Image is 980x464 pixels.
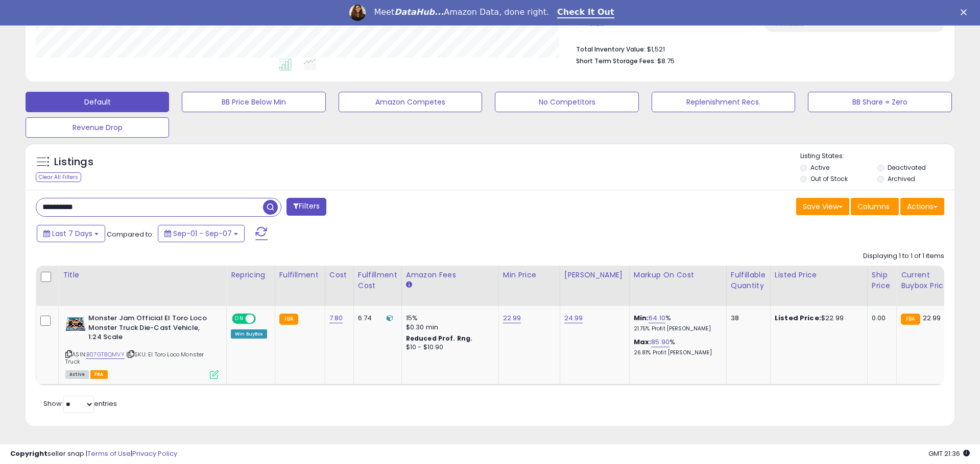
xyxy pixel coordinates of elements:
[775,313,821,323] b: Listed Price:
[503,270,556,280] div: Min Price
[406,334,473,343] b: Reduced Prof. Rng.
[406,314,491,323] div: 15%
[731,270,766,291] div: Fulfillable Quantity
[65,370,89,379] span: All listings currently available for purchase on Amazon
[286,198,326,216] button: Filters
[576,45,646,54] b: Total Inventory Value:
[901,270,953,291] div: Current Buybox Price
[358,314,394,323] div: 6.74
[634,325,719,332] p: 21.75% Profit [PERSON_NAME]
[54,155,93,169] h5: Listings
[651,337,670,347] a: 85.90
[634,270,722,280] div: Markup on Cost
[406,323,491,332] div: $0.30 min
[349,5,366,21] img: Profile image for Georgie
[63,270,222,280] div: Title
[634,313,649,323] b: Min:
[961,9,971,15] div: Close
[564,313,583,323] a: 24.99
[872,270,892,291] div: Ship Price
[86,350,125,359] a: B07GT8QMVY
[576,57,656,65] b: Short Term Storage Fees:
[406,343,491,352] div: $10 - $10.90
[132,449,177,458] a: Privacy Policy
[652,92,795,112] button: Replenishment Recs.
[808,92,951,112] button: BB Share = Zero
[851,198,899,215] button: Columns
[576,42,937,55] li: $1,521
[65,314,219,378] div: ASIN:
[900,198,944,215] button: Actions
[329,270,349,280] div: Cost
[65,350,204,366] span: | SKU: El Toro Loco Monster Truck
[863,251,944,261] div: Displaying 1 to 1 of 1 items
[775,314,859,323] div: $22.99
[37,225,105,242] button: Last 7 Days
[107,229,154,239] span: Compared to:
[87,449,131,458] a: Terms of Use
[888,163,926,172] label: Deactivated
[564,270,625,280] div: [PERSON_NAME]
[88,314,212,345] b: Monster Jam Official El Toro Loco Monster Truck Die-Cast Vehicle, 1:24 Scale
[634,337,652,347] b: Max:
[857,201,890,212] span: Columns
[65,314,86,334] img: 51nHG7QiJhL._SL40_.jpg
[557,7,614,18] a: Check It Out
[888,174,915,183] label: Archived
[329,313,343,323] a: 7.80
[90,370,108,379] span: FBA
[810,174,848,183] label: Out of Stock
[657,56,675,66] span: $8.75
[923,313,941,323] span: 22.99
[928,449,970,458] span: 2025-09-15 21:36 GMT
[649,313,665,323] a: 64.10
[26,117,169,138] button: Revenue Drop
[406,280,412,290] small: Amazon Fees.
[10,449,47,458] strong: Copyright
[358,270,397,291] div: Fulfillment Cost
[775,270,863,280] div: Listed Price
[52,228,92,239] span: Last 7 Days
[158,225,245,242] button: Sep-01 - Sep-07
[182,92,325,112] button: BB Price Below Min
[279,314,298,325] small: FBA
[43,399,117,408] span: Show: entries
[26,92,169,112] button: Default
[374,7,549,17] div: Meet Amazon Data, done right.
[634,349,719,356] p: 26.81% Profit [PERSON_NAME]
[796,198,849,215] button: Save View
[495,92,638,112] button: No Competitors
[231,270,271,280] div: Repricing
[254,315,271,323] span: OFF
[503,313,521,323] a: 22.99
[634,314,719,332] div: %
[872,314,889,323] div: 0.00
[634,338,719,356] div: %
[233,315,246,323] span: ON
[394,7,444,17] i: DataHub...
[279,270,321,280] div: Fulfillment
[173,228,232,239] span: Sep-01 - Sep-07
[629,266,726,306] th: The percentage added to the cost of goods (COGS) that forms the calculator for Min & Max prices.
[800,151,954,161] p: Listing States:
[231,329,267,339] div: Win BuyBox
[810,163,829,172] label: Active
[901,314,920,325] small: FBA
[339,92,482,112] button: Amazon Competes
[36,172,81,182] div: Clear All Filters
[10,449,177,459] div: seller snap | |
[731,314,762,323] div: 38
[406,270,494,280] div: Amazon Fees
